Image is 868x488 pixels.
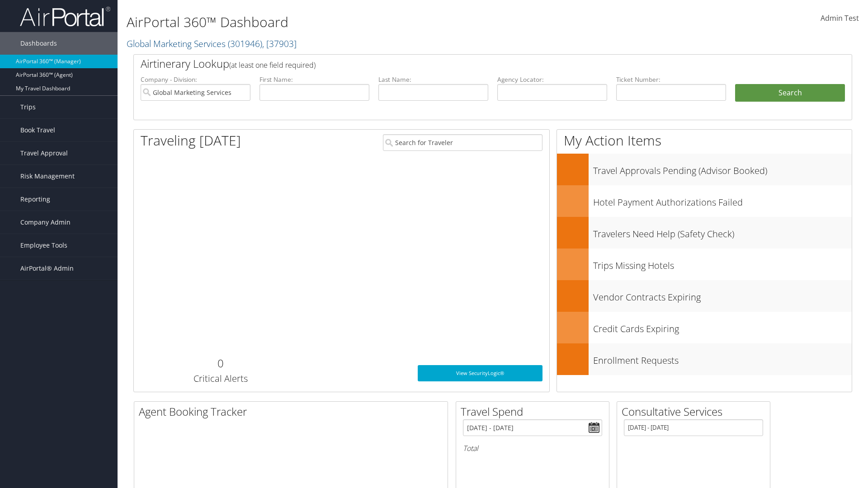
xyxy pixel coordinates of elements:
h2: Consultative Services [622,404,770,419]
a: Credit Cards Expiring [557,312,852,343]
span: , [ 37903 ] [262,38,297,50]
h1: AirPortal 360™ Dashboard [127,13,615,32]
a: Admin Test [821,5,859,33]
label: Last Name: [378,75,488,84]
h2: Airtinerary Lookup [141,56,785,71]
a: Enrollment Requests [557,343,852,375]
a: Global Marketing Services [127,38,297,50]
input: Search for Traveler [383,134,542,151]
h1: Traveling [DATE] [141,131,241,150]
h3: Enrollment Requests [593,350,852,367]
span: Admin Test [821,13,859,23]
span: ( 301946 ) [228,38,262,50]
label: Company - Division: [141,75,250,84]
span: Travel Approval [20,142,68,164]
label: First Name: [259,75,369,84]
label: Agency Locator: [497,75,607,84]
a: Travelers Need Help (Safety Check) [557,217,852,249]
span: Book Travel [20,119,55,141]
span: Trips [20,96,36,118]
h2: Agent Booking Tracker [139,404,448,419]
span: Risk Management [20,165,75,188]
button: Search [735,84,845,102]
a: View SecurityLogic® [418,365,542,381]
h3: Hotel Payment Authorizations Failed [593,192,852,209]
a: Hotel Payment Authorizations Failed [557,185,852,217]
h6: Total [463,443,602,453]
span: Company Admin [20,211,71,234]
h2: 0 [141,356,300,371]
img: airportal-logo.png [20,6,110,27]
a: Vendor Contracts Expiring [557,280,852,312]
h3: Vendor Contracts Expiring [593,286,852,304]
a: Travel Approvals Pending (Advisor Booked) [557,154,852,185]
span: AirPortal® Admin [20,257,74,280]
h2: Travel Spend [461,404,609,419]
h3: Critical Alerts [141,372,300,385]
h3: Travelers Need Help (Safety Check) [593,223,852,240]
h3: Travel Approvals Pending (Advisor Booked) [593,160,852,177]
h3: Trips Missing Hotels [593,255,852,272]
label: Ticket Number: [616,75,726,84]
a: Trips Missing Hotels [557,249,852,280]
span: (at least one field required) [229,60,316,70]
span: Dashboards [20,32,57,55]
span: Employee Tools [20,234,67,257]
h1: My Action Items [557,131,852,150]
h3: Credit Cards Expiring [593,318,852,335]
span: Reporting [20,188,50,211]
